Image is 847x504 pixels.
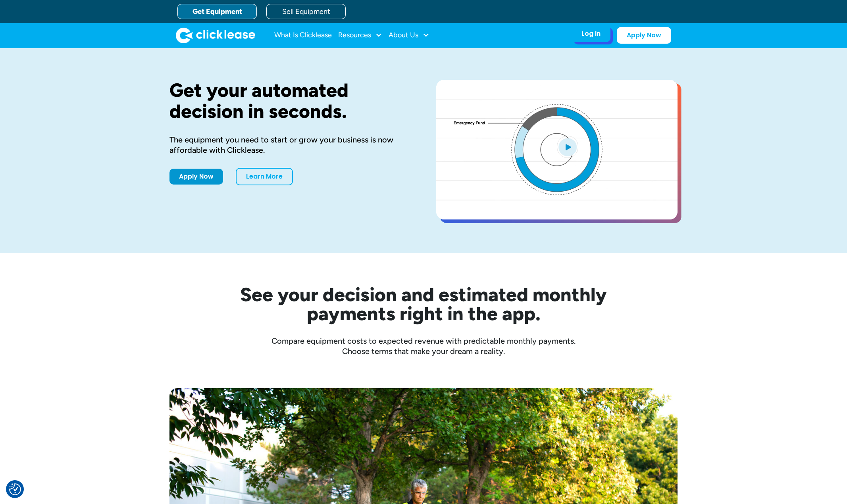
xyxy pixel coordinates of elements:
a: Get Equipment [177,4,257,19]
div: Resources [338,27,382,43]
a: home [176,27,255,43]
a: open lightbox [436,80,678,219]
div: Log In [581,30,601,38]
h2: See your decision and estimated monthly payments right in the app. [201,285,646,323]
a: Apply Now [617,27,671,44]
a: Apply Now [169,169,223,185]
div: The equipment you need to start or grow your business is now affordable with Clicklease. [169,135,411,155]
button: Consent Preferences [9,483,21,495]
h1: Get your automated decision in seconds. [169,80,411,122]
div: About Us [389,27,429,43]
img: Revisit consent button [9,483,21,495]
a: What Is Clicklease [274,27,332,43]
a: Learn More [236,168,293,185]
img: Blue play button logo on a light blue circular background [557,136,578,158]
a: Sell Equipment [266,4,346,19]
img: Clicklease logo [176,27,255,43]
div: Compare equipment costs to expected revenue with predictable monthly payments. Choose terms that ... [169,336,678,356]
